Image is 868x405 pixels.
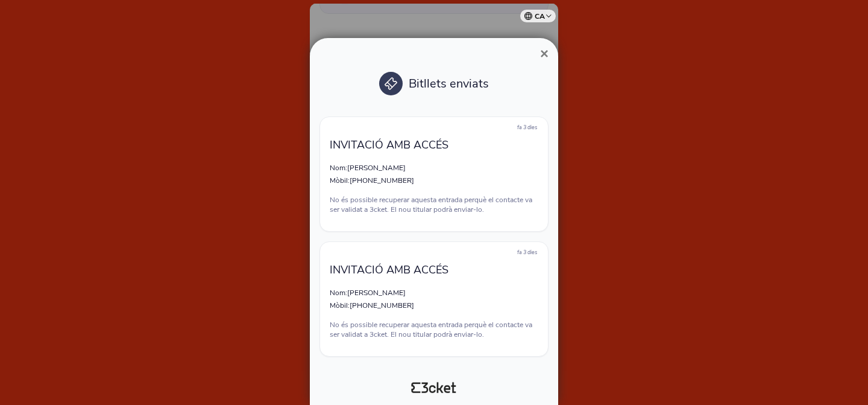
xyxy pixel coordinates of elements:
p: INVITACIÓ AMB ACCÉS [330,138,538,152]
p: INVITACIÓ AMB ACCÉS [330,263,538,277]
p: Nom: [330,288,538,298]
span: Bitllets enviats [409,75,489,92]
span: × [540,45,549,62]
p: No és possible recuperar aquesta entrada perquè el contacte va ser validat a 3cket. El nou titula... [330,320,538,339]
p: No és possible recuperar aquesta entrada perquè el contacte va ser validat a 3cket. El nou titula... [330,195,538,214]
span: [PHONE_NUMBER] [350,176,414,185]
p: Mòbil: [330,176,538,185]
p: Mòbil: [330,301,538,310]
span: fa 3 dies [517,124,537,131]
span: [PHONE_NUMBER] [350,301,414,310]
span: [PERSON_NAME] [347,163,406,173]
p: Nom: [330,163,538,173]
span: fa 3 dies [517,249,537,256]
span: [PERSON_NAME] [347,288,406,298]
